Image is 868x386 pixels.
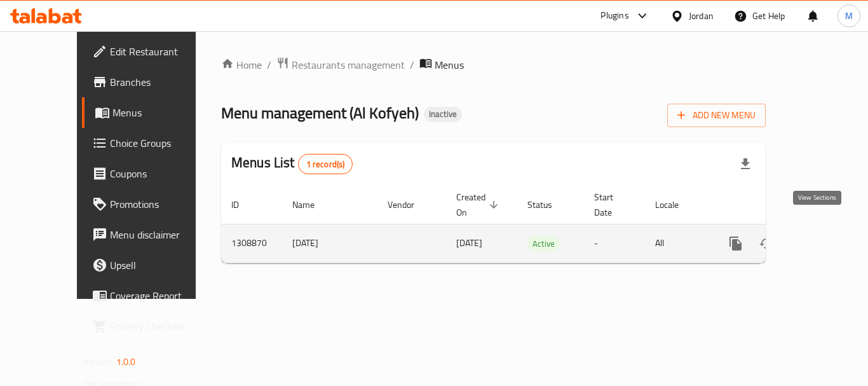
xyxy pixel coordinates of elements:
div: Total records count [298,154,353,174]
a: Menu disclaimer [82,219,222,250]
span: Coverage Report [110,288,212,303]
td: All [645,224,710,263]
a: Branches [82,67,222,97]
th: Actions [710,186,853,224]
span: Upsell [110,258,212,273]
span: Menus [435,57,464,72]
a: Choice Groups [82,128,222,158]
span: 1.0.0 [116,354,136,370]
span: Name [292,197,331,212]
button: more [721,228,751,259]
a: Edit Restaurant [82,36,222,67]
span: Inactive [424,109,462,120]
span: Choice Groups [110,135,212,151]
span: Menu disclaimer [110,227,212,242]
span: Created On [456,190,502,220]
a: Promotions [82,189,222,219]
span: Menus [112,105,212,120]
a: Coverage Report [82,280,222,311]
button: Add New Menu [667,104,766,127]
a: Upsell [82,250,222,280]
div: Jordan [689,9,714,23]
table: enhanced table [221,186,853,263]
button: Change Status [751,228,782,259]
span: [DATE] [456,235,482,251]
span: Coupons [110,166,212,181]
nav: breadcrumb [221,57,766,73]
a: Coupons [82,158,222,189]
span: Edit Restaurant [110,44,212,59]
td: 1308870 [221,224,282,263]
span: Locale [655,197,695,212]
span: Grocery Checklist [110,319,212,334]
a: Grocery Checklist [82,311,222,341]
span: M [845,9,853,23]
div: Export file [730,149,761,179]
a: Restaurants management [276,57,405,73]
span: ID [231,197,255,212]
div: Inactive [424,107,462,122]
span: Start Date [594,190,630,220]
td: - [584,224,645,263]
span: Promotions [110,196,212,212]
span: Version: [83,354,114,370]
div: Plugins [600,8,628,24]
td: [DATE] [282,224,377,263]
div: Active [527,236,560,251]
h2: Menus List [231,153,353,174]
span: Active [527,237,560,251]
span: Add New Menu [677,107,756,123]
li: / [267,57,271,72]
a: Home [221,57,262,72]
span: Status [527,197,569,212]
span: Menu management ( Al Kofyeh ) [221,99,419,127]
a: Menus [82,97,222,128]
span: Vendor [388,197,431,212]
li: / [410,57,414,72]
span: 1 record(s) [299,158,353,170]
span: Branches [110,74,212,90]
span: Restaurants management [292,57,405,72]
